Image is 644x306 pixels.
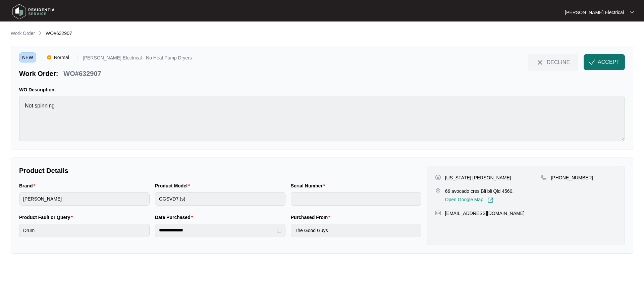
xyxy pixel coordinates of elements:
p: [US_STATE] [PERSON_NAME] [445,174,511,181]
span: NEW [19,52,36,62]
img: close-Icon [536,58,544,67]
p: WO#632907 [63,69,101,78]
label: Purchased From [291,214,333,221]
a: Open Google Map [445,197,493,203]
p: 66 avocado cres Bli bli Qld 4560, [445,188,514,194]
p: [PHONE_NUMBER] [551,174,593,181]
img: dropdown arrow [630,11,634,14]
p: WO Description: [19,86,625,93]
label: Serial Number [291,182,328,189]
img: Link-External [487,197,493,203]
input: Date Purchased [159,227,275,234]
img: Vercel Logo [47,55,51,59]
input: Purchased From [291,224,421,237]
span: Normal [51,52,72,62]
a: Work Order [9,30,36,37]
p: Product Details [19,166,421,175]
img: check-Icon [589,59,595,65]
p: [EMAIL_ADDRESS][DOMAIN_NAME] [445,210,525,217]
img: user-pin [435,174,441,180]
img: map-pin [435,210,441,216]
input: Product Model [155,192,285,206]
button: close-IconDECLINE [528,54,578,70]
input: Product Fault or Query [19,224,150,237]
label: Product Fault or Query [19,214,75,221]
p: [PERSON_NAME] Electrical - No Heat Pump Dryers [83,55,192,62]
span: DECLINE [547,58,570,66]
label: Date Purchased [155,214,196,221]
label: Product Model [155,182,193,189]
img: map-pin [541,174,547,180]
img: residentia service logo [10,2,57,22]
p: Work Order: [19,69,58,78]
label: Brand [19,182,38,189]
button: check-IconACCEPT [584,54,625,70]
span: ACCEPT [598,58,620,66]
textarea: Not spinning [19,96,625,141]
span: WO#632907 [46,31,72,36]
img: chevron-right [38,30,43,36]
p: Work Order [11,30,35,37]
input: Serial Number [291,192,421,206]
p: [PERSON_NAME] Electrical [565,9,624,16]
img: map-pin [435,188,441,194]
input: Brand [19,192,150,206]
